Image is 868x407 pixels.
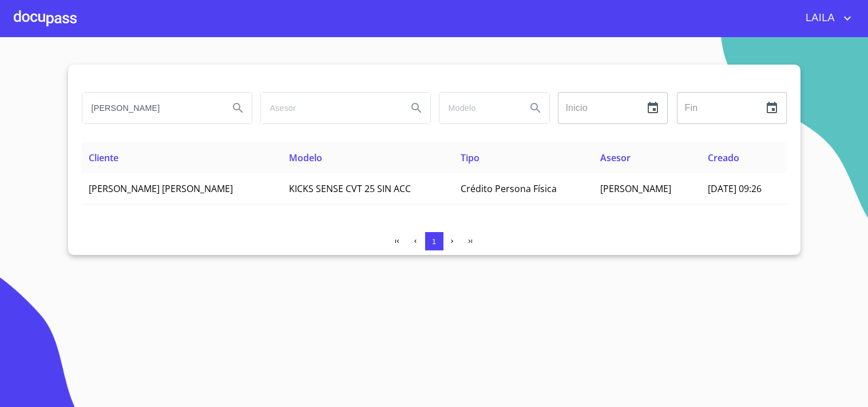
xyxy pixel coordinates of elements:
[261,93,398,123] input: search
[89,182,233,195] span: [PERSON_NAME] [PERSON_NAME]
[797,9,854,27] button: account of current user
[403,94,430,122] button: Search
[224,94,252,122] button: Search
[708,151,739,164] span: Creado
[600,151,631,164] span: Asesor
[82,93,220,123] input: search
[522,94,549,122] button: Search
[289,182,411,195] span: KICKS SENSE CVT 25 SIN ACC
[797,9,841,27] span: LAILA
[432,237,436,246] span: 1
[600,182,671,195] span: [PERSON_NAME]
[289,151,322,164] span: Modelo
[89,151,118,164] span: Cliente
[708,182,762,195] span: [DATE] 09:26
[461,182,557,195] span: Crédito Persona Física
[461,151,479,164] span: Tipo
[425,232,443,250] button: 1
[439,93,517,123] input: search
